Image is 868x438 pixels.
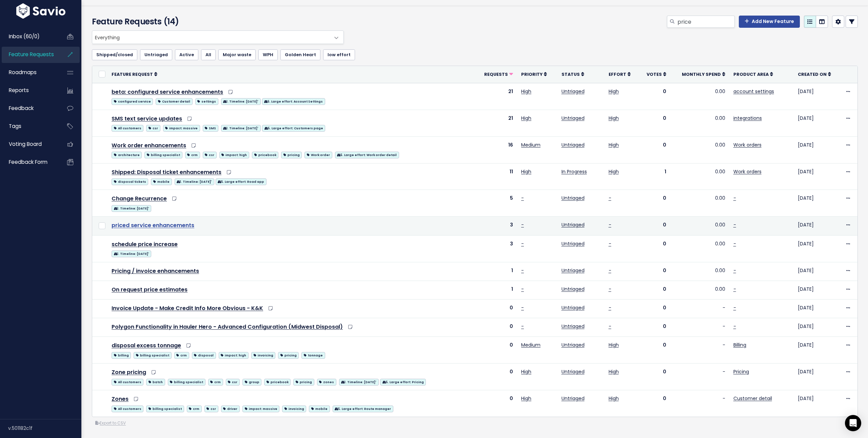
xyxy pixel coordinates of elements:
td: 3 [475,217,517,235]
a: All customers [112,124,143,132]
span: 1. Timeline: [DATE]' [112,250,151,257]
span: Feature Requests [9,51,54,58]
td: [DATE] [794,281,841,299]
a: 1. Timeline: [DATE]' [112,204,151,212]
a: High [609,368,619,375]
a: Inbox (60/0) [2,29,56,44]
a: pricing [278,351,299,359]
a: Polygon Functionality in Hauler Hero - Advanced Configuration (Midwest Disposal) [112,323,343,331]
a: - [521,195,524,201]
a: 5. Large effort: Customers page [262,124,325,132]
a: - [609,221,611,228]
td: 0 [475,337,517,364]
a: billing [112,351,131,359]
a: pricebook [252,150,278,159]
a: Change Recurrence [112,195,167,202]
span: crm [185,152,200,158]
span: Product Area [733,71,769,77]
a: Untriaged [561,195,585,201]
td: 0 [475,364,517,390]
a: SMS [203,124,218,132]
a: High [521,88,531,95]
a: Status [561,71,584,78]
input: Search features... [677,16,735,28]
a: Customer detail [156,97,192,105]
a: Priority [521,71,547,78]
td: 0 [639,300,670,318]
a: tonnage [301,351,325,359]
a: 5. Large effort: Road app [216,177,267,185]
a: All customers [112,404,143,413]
a: Billing [733,342,746,348]
td: [DATE] [794,190,841,217]
a: Customer detail [733,395,772,402]
td: 0 [639,318,670,337]
span: billing specialist [134,352,171,359]
a: disposal tickets [112,177,148,185]
span: 1. Timeline: [DATE]' [221,98,261,105]
a: Untriaged [561,323,585,330]
td: [DATE] [794,136,841,163]
a: - [733,240,736,247]
a: billing specialist [134,351,171,359]
span: 1. Timeline: [DATE]' [112,205,151,212]
div: Open Intercom Messenger [845,415,861,431]
a: 1. Timeline: [DATE]' [175,177,214,185]
a: Add New Feature [739,16,800,28]
a: Feature Request [112,71,157,78]
span: pricing [281,152,302,158]
td: 11 [475,163,517,190]
a: invoicing [282,404,306,413]
img: logo-white.9d6f32f41409.svg [15,3,67,18]
h4: Feature Requests (14) [92,16,340,28]
a: - [609,304,611,311]
a: impact: massive [163,124,200,132]
td: 0 [639,136,670,163]
td: 0 [639,364,670,390]
span: disposal tickets [112,178,148,185]
span: zones [317,379,336,386]
span: SMS [203,125,218,132]
td: 0 [639,281,670,299]
span: Feedback [9,105,34,112]
a: In Progress [561,168,587,175]
a: Shipped/closed [92,49,137,60]
a: - [609,323,611,330]
span: Effort [609,71,626,77]
a: Feedback [2,101,56,116]
td: 0.00 [670,190,729,217]
span: Voting Board [9,140,42,148]
span: billing specialist [146,406,184,412]
span: Monthly spend [682,71,721,77]
span: invoicing [251,352,275,359]
a: Export to CSV [95,420,126,426]
td: [DATE] [794,163,841,190]
a: billing specialist [146,404,184,413]
span: Tags [9,123,21,130]
a: beta: configured service enhancements [112,88,223,96]
span: Customer detail [156,98,192,105]
td: - [670,364,729,390]
a: crm [174,351,189,359]
a: - [609,286,611,292]
a: mobile [309,404,330,413]
td: 0.00 [670,163,729,190]
span: Status [561,71,580,77]
span: pricebook [252,152,278,158]
a: - [521,240,524,247]
a: Votes [647,71,666,78]
a: Effort [609,71,631,78]
span: Requests [484,71,508,77]
span: configured service [112,98,153,105]
span: Work order [304,152,332,158]
a: driver [221,404,240,413]
a: 1. Timeline: [DATE]' [221,97,261,105]
a: pricing [281,150,302,159]
a: High [609,168,619,175]
a: crm [208,377,223,386]
td: 21 [475,83,517,110]
span: crm [208,379,223,386]
a: All [201,49,216,60]
a: Work order enhancements [112,141,186,149]
a: High [609,395,619,402]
